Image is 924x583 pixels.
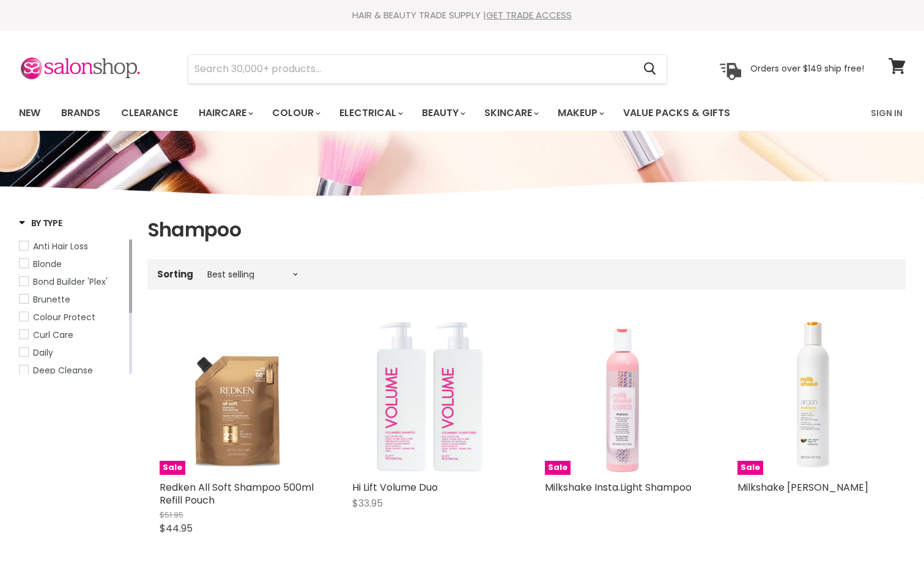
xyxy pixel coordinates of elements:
form: Product [188,54,667,84]
ul: Main menu [10,95,802,131]
a: Beauty [413,100,473,126]
span: $33.95 [352,496,383,510]
a: Daily [19,346,127,359]
a: Bond Builder 'Plex' [19,275,127,288]
img: Hi Lift Volume Duo [352,319,508,475]
nav: Main [4,95,921,131]
span: Sale [737,461,763,475]
img: Milkshake Insta.Light Shampoo [545,319,701,475]
span: $44.95 [160,521,193,535]
a: Brands [52,100,109,126]
a: Redken All Soft Shampoo 500ml Refill PouchSale [160,319,316,475]
a: Clearance [112,100,187,126]
span: $51.95 [160,509,183,521]
div: HAIR & BEAUTY TRADE SUPPLY | [4,9,921,21]
a: Milkshake Insta.Light ShampooSale [545,319,701,475]
a: Redken All Soft Shampoo 500ml Refill Pouch [160,480,314,507]
a: Curl Care [19,328,127,342]
p: Orders over $149 ship free! [750,63,864,74]
a: Milkshake Argan ShampooSale [737,319,893,475]
a: Haircare [190,100,261,126]
button: Search [634,55,667,83]
a: Hi Lift Volume Duo [352,480,438,494]
a: Milkshake Insta.Light Shampoo [545,480,692,494]
a: Skincare [475,100,546,126]
label: Sorting [157,269,193,279]
span: Colour Protect [33,311,95,323]
a: Milkshake [PERSON_NAME] [737,480,868,494]
a: Sign In [863,100,910,126]
img: Milkshake Argan Shampoo [737,319,893,475]
a: Brunette [19,293,127,306]
h1: Shampoo [147,217,906,243]
span: Blonde [33,258,62,270]
a: GET TRADE ACCESS [486,9,572,21]
span: Curl Care [33,329,73,341]
img: Redken All Soft Shampoo 500ml Refill Pouch [160,319,316,475]
a: Value Packs & Gifts [614,100,739,126]
span: Deep Cleanse [33,364,93,376]
a: Blonde [19,257,127,271]
a: Deep Cleanse [19,364,127,377]
span: Sale [160,461,185,475]
a: Makeup [549,100,612,126]
span: Anti Hair Loss [33,240,88,252]
a: Colour Protect [19,310,127,324]
span: Bond Builder 'Plex' [33,276,108,288]
h3: By Type [19,217,62,229]
a: New [10,100,50,126]
span: Daily [33,346,53,359]
span: Brunette [33,293,70,306]
a: Anti Hair Loss [19,240,127,253]
a: Colour [263,100,328,126]
span: Sale [545,461,571,475]
a: Electrical [330,100,410,126]
input: Search [188,55,634,83]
